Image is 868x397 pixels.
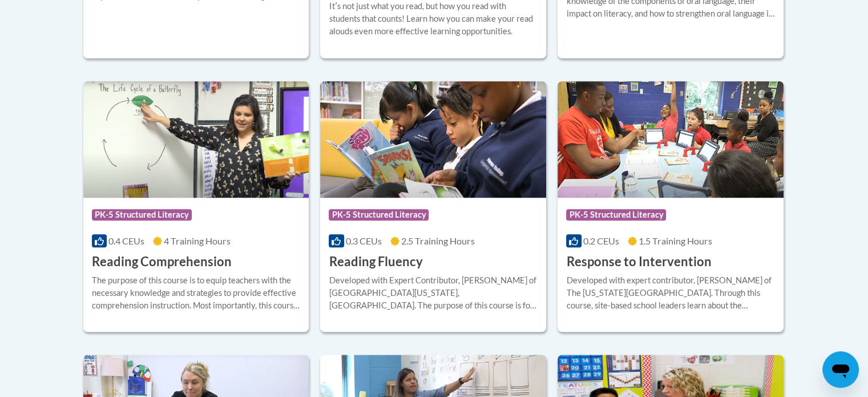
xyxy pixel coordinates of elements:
div: Developed with expert contributor, [PERSON_NAME] of The [US_STATE][GEOGRAPHIC_DATA]. Through this... [566,274,775,312]
a: Course LogoPK-5 Structured Literacy0.2 CEUs1.5 Training Hours Response to InterventionDeveloped w... [558,81,784,332]
div: Developed with Expert Contributor, [PERSON_NAME] of [GEOGRAPHIC_DATA][US_STATE], [GEOGRAPHIC_DATA... [329,274,538,312]
img: Course Logo [83,81,309,198]
img: Course Logo [320,81,546,198]
img: Course Logo [558,81,784,198]
h3: Reading Fluency [329,253,422,271]
span: 0.2 CEUs [583,235,619,246]
span: 0.3 CEUs [346,235,382,246]
div: The purpose of this course is to equip teachers with the necessary knowledge and strategies to pr... [92,274,301,312]
span: PK-5 Structured Literacy [566,209,666,220]
iframe: Button to launch messaging window [822,351,859,388]
span: PK-5 Structured Literacy [92,209,192,220]
span: 4 Training Hours [164,235,231,246]
h3: Reading Comprehension [92,253,232,271]
h3: Response to Intervention [566,253,711,271]
a: Course LogoPK-5 Structured Literacy0.3 CEUs2.5 Training Hours Reading FluencyDeveloped with Exper... [320,81,546,332]
span: 2.5 Training Hours [401,235,475,246]
span: PK-5 Structured Literacy [329,209,429,220]
span: 0.4 CEUs [108,235,144,246]
a: Course LogoPK-5 Structured Literacy0.4 CEUs4 Training Hours Reading ComprehensionThe purpose of t... [83,81,309,332]
span: 1.5 Training Hours [639,235,712,246]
